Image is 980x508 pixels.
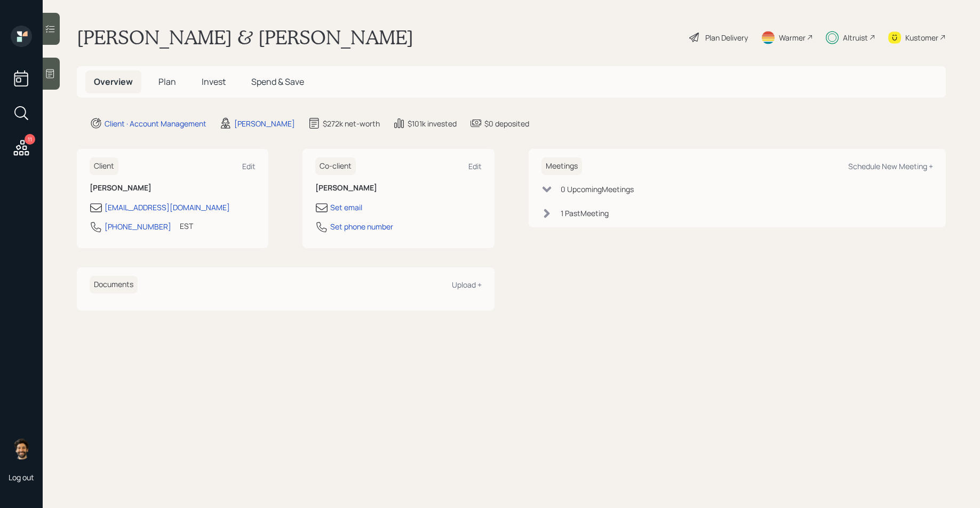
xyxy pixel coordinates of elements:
[408,118,457,129] div: $101k invested
[90,276,138,293] h6: Documents
[251,76,304,88] span: Spend & Save
[323,118,380,129] div: $272k net-worth
[77,26,413,49] h1: [PERSON_NAME] & [PERSON_NAME]
[180,220,193,232] div: EST
[468,161,482,171] div: Edit
[905,32,938,43] div: Kustomer
[105,118,206,129] div: Client · Account Management
[105,221,171,232] div: [PHONE_NUMBER]
[202,76,226,88] span: Invest
[11,438,32,459] img: eric-schwartz-headshot.png
[484,118,529,129] div: $0 deposited
[330,221,393,232] div: Set phone number
[843,32,868,43] div: Altruist
[158,76,176,88] span: Plan
[25,134,35,145] div: 11
[94,76,133,88] span: Overview
[541,157,582,175] h6: Meetings
[234,118,295,129] div: [PERSON_NAME]
[90,157,118,175] h6: Client
[705,32,748,43] div: Plan Delivery
[9,472,34,482] div: Log out
[315,157,356,175] h6: Co-client
[105,202,230,213] div: [EMAIL_ADDRESS][DOMAIN_NAME]
[242,161,256,171] div: Edit
[315,184,481,193] h6: [PERSON_NAME]
[779,32,806,43] div: Warmer
[561,184,634,195] div: 0 Upcoming Meeting s
[330,202,362,213] div: Set email
[452,280,482,290] div: Upload +
[90,184,256,193] h6: [PERSON_NAME]
[561,208,609,219] div: 1 Past Meeting
[848,161,933,171] div: Schedule New Meeting +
